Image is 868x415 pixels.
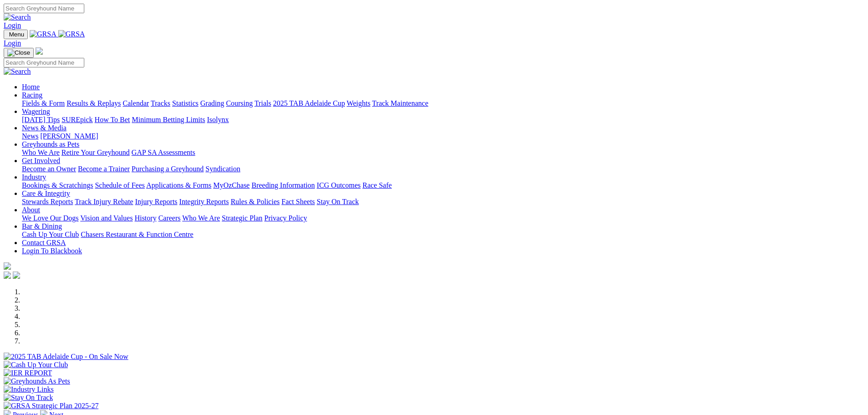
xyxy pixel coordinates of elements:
a: History [134,214,156,222]
a: News & Media [22,124,67,132]
img: GRSA [58,30,85,38]
a: Become an Owner [22,165,76,173]
a: Greyhounds as Pets [22,140,79,148]
img: 2025 TAB Adelaide Cup - On Sale Now [4,353,128,361]
a: News [22,132,38,140]
span: Menu [9,31,24,38]
a: Chasers Restaurant & Function Centre [81,231,193,238]
img: Industry Links [4,385,54,394]
div: Racing [22,99,864,108]
div: Bar & Dining [22,231,864,239]
a: Retire Your Greyhound [62,149,130,156]
input: Search [4,4,84,13]
img: facebook.svg [4,272,11,279]
a: Who We Are [22,149,60,156]
img: Search [4,13,31,21]
img: Cash Up Your Club [4,361,68,369]
a: About [22,206,40,214]
div: News & Media [22,132,864,140]
a: Contact GRSA [22,239,66,246]
a: MyOzChase [213,181,250,189]
a: ICG Outcomes [317,181,360,189]
img: GRSA [30,30,56,38]
a: [DATE] Tips [22,116,60,123]
a: Injury Reports [135,198,177,205]
div: Wagering [22,116,864,124]
a: Fact Sheets [282,198,315,205]
a: Coursing [226,99,253,107]
a: Grading [200,99,224,107]
a: Track Maintenance [372,99,428,107]
img: logo-grsa-white.png [36,47,43,55]
img: IER REPORT [4,369,52,377]
a: Login To Blackbook [22,247,82,255]
a: Care & Integrity [22,190,70,197]
a: Strategic Plan [222,214,262,222]
div: Get Involved [22,165,864,173]
a: Bar & Dining [22,222,62,230]
button: Toggle navigation [4,30,28,39]
a: Login [4,21,21,29]
a: We Love Our Dogs [22,214,78,222]
a: Industry [22,173,46,181]
a: [PERSON_NAME] [40,132,98,140]
a: Applications & Forms [146,181,211,189]
a: SUREpick [62,116,92,123]
a: Stewards Reports [22,198,73,205]
img: twitter.svg [13,272,20,279]
img: logo-grsa-white.png [4,262,11,270]
img: GRSA Strategic Plan 2025-27 [4,402,98,410]
div: Greyhounds as Pets [22,149,864,157]
a: Results & Replays [67,99,121,107]
a: Bookings & Scratchings [22,181,93,189]
img: Search [4,67,31,76]
a: Racing [22,91,42,99]
a: Trials [254,99,271,107]
img: Stay On Track [4,394,53,402]
a: GAP SA Assessments [132,149,195,156]
button: Toggle navigation [4,48,34,58]
a: Home [22,83,40,91]
div: About [22,214,864,222]
input: Search [4,58,84,67]
a: Isolynx [207,116,229,123]
a: Who We Are [182,214,220,222]
a: How To Bet [95,116,130,123]
a: Get Involved [22,157,60,164]
a: 2025 TAB Adelaide Cup [273,99,345,107]
a: Track Injury Rebate [75,198,133,205]
img: Close [7,49,30,56]
a: Statistics [172,99,199,107]
a: Tracks [151,99,170,107]
a: Minimum Betting Limits [132,116,205,123]
a: Rules & Policies [231,198,280,205]
a: Race Safe [362,181,391,189]
a: Integrity Reports [179,198,229,205]
a: Breeding Information [252,181,315,189]
img: Greyhounds As Pets [4,377,70,385]
a: Become a Trainer [78,165,130,173]
a: Syndication [205,165,240,173]
a: Calendar [123,99,149,107]
a: Cash Up Your Club [22,231,79,238]
a: Login [4,39,21,47]
div: Industry [22,181,864,190]
a: Weights [347,99,370,107]
a: Wagering [22,108,50,115]
a: Privacy Policy [264,214,307,222]
a: Careers [158,214,180,222]
div: Care & Integrity [22,198,864,206]
a: Vision and Values [80,214,133,222]
a: Fields & Form [22,99,65,107]
a: Schedule of Fees [95,181,144,189]
a: Stay On Track [317,198,359,205]
a: Purchasing a Greyhound [132,165,204,173]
